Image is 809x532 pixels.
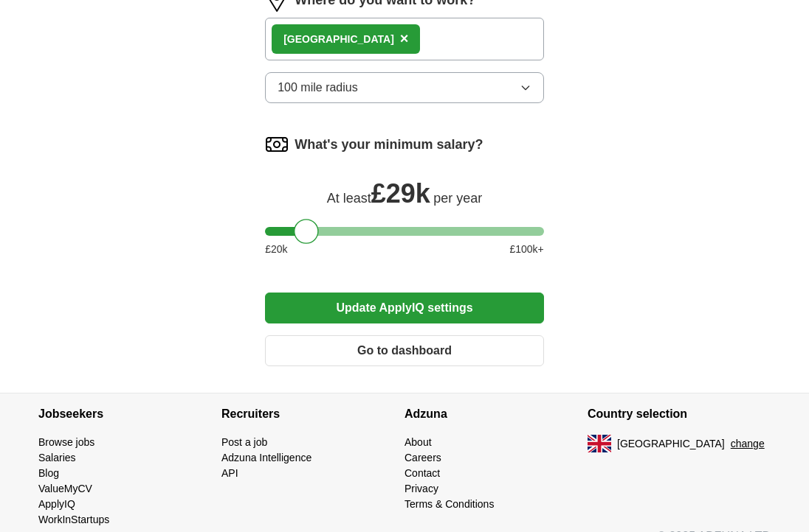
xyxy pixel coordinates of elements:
a: Contact [404,467,440,479]
a: Salaries [38,452,76,463]
a: ApplyIQ [38,498,75,510]
span: At least [327,191,371,206]
span: × [400,30,409,46]
button: Update ApplyIQ settings [265,293,544,323]
a: API [221,467,238,479]
a: Terms & Conditions [404,498,494,510]
span: 100 mile radius [278,79,358,97]
img: UK flag [588,435,611,452]
a: Blog [38,467,59,479]
img: salary.png [265,133,289,156]
a: About [404,436,432,448]
button: × [400,28,409,50]
a: ValueMyCV [38,483,92,494]
span: per year [433,191,482,206]
span: £ 100 k+ [509,242,543,257]
div: [GEOGRAPHIC_DATA] [283,32,394,47]
a: Adzuna Intelligence [221,452,311,463]
span: [GEOGRAPHIC_DATA] [617,436,725,452]
button: 100 mile radius [265,72,544,103]
label: What's your minimum salary? [295,135,483,155]
button: Go to dashboard [265,335,544,366]
h4: Country selection [588,393,771,435]
a: Browse jobs [38,436,94,448]
a: WorkInStartups [38,514,109,525]
a: Post a job [221,436,267,448]
button: change [731,436,765,452]
span: £ 29k [371,178,430,209]
a: Privacy [404,483,438,494]
span: £ 20 k [265,242,287,257]
a: Careers [404,452,441,463]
